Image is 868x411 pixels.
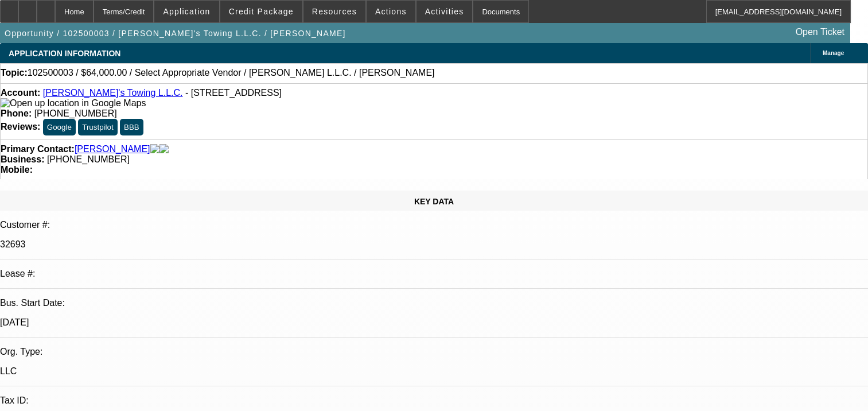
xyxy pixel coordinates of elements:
[303,1,365,22] button: Resources
[425,7,464,16] span: Activities
[312,7,357,16] span: Resources
[150,144,159,154] img: facebook-icon.png
[220,1,302,22] button: Credit Package
[43,119,76,135] button: Google
[159,144,169,154] img: linkedin-icon.png
[1,122,40,131] strong: Reviews:
[417,1,473,22] button: Activities
[34,108,117,118] span: [PHONE_NUMBER]
[163,7,210,16] span: Application
[9,49,120,58] span: APPLICATION INFORMATION
[43,88,183,98] a: [PERSON_NAME]'s Towing L.L.C.
[1,98,146,108] img: Open up location in Google Maps
[1,144,75,154] strong: Primary Contact:
[154,1,219,22] button: Application
[367,1,415,22] button: Actions
[1,165,33,175] strong: Mobile:
[1,88,40,98] strong: Account:
[823,50,844,56] span: Manage
[47,154,130,164] span: [PHONE_NUMBER]
[229,7,294,16] span: Credit Package
[75,144,150,154] a: [PERSON_NAME]
[414,197,454,206] span: KEY DATA
[5,29,346,38] span: Opportunity / 102500003 / [PERSON_NAME]'s Towing L.L.C. / [PERSON_NAME]
[375,7,407,16] span: Actions
[1,98,146,108] a: View Google Maps
[78,119,117,135] button: Trustpilot
[120,119,143,135] button: BBB
[1,154,44,164] strong: Business:
[791,22,849,42] a: Open Ticket
[185,88,282,98] span: - [STREET_ADDRESS]
[1,68,28,78] strong: Topic:
[28,68,435,78] span: 102500003 / $64,000.00 / Select Appropriate Vendor / [PERSON_NAME] L.L.C. / [PERSON_NAME]
[1,108,32,118] strong: Phone:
